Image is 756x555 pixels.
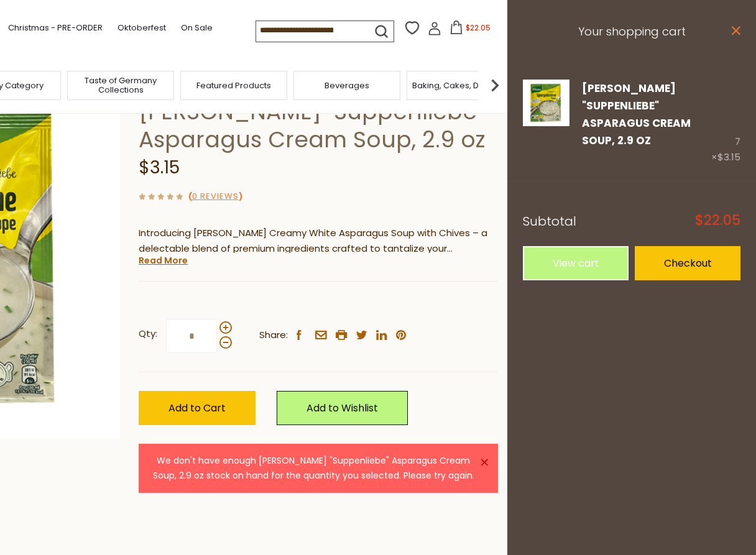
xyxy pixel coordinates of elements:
[139,98,498,154] h1: [PERSON_NAME] "Suppenliebe" Asparagus Cream Soup, 2.9 oz
[635,246,740,280] a: Checkout
[523,213,576,230] span: Subtotal
[695,214,740,227] span: $22.05
[139,391,256,425] button: Add to Cart
[717,150,740,163] span: $3.15
[466,22,491,33] span: $22.05
[188,190,242,202] span: ( )
[149,454,478,483] div: We don't have enough [PERSON_NAME] "Suppenliebe" Asparagus Cream Soup, 2.9 oz stock on hand for t...
[71,76,170,94] a: Taste of Germany Collections
[139,155,180,180] span: $3.15
[192,190,239,203] a: 0 Reviews
[8,21,103,35] a: Christmas - PRE-ORDER
[482,73,507,98] img: next arrow
[481,459,488,466] a: ×
[523,246,629,280] a: View cart
[277,391,408,425] a: Add to Wishlist
[412,81,509,90] a: Baking, Cakes, Desserts
[523,80,569,166] a: Knorr Spargelcreme suppe
[444,21,497,39] button: $22.05
[118,21,166,35] a: Oktoberfest
[166,319,217,353] input: Qty:
[523,80,569,126] img: Knorr Spargelcreme suppe
[196,81,271,90] a: Featured Products
[711,80,740,166] div: 7 ×
[325,81,369,90] a: Beverages
[139,326,157,342] strong: Qty:
[139,226,487,270] span: Introducing [PERSON_NAME] Creamy White Asparagus Soup with Chives – a delectable blend of premium...
[181,21,213,35] a: On Sale
[168,401,226,415] span: Add to Cart
[259,328,288,343] span: Share:
[139,254,188,267] a: Read More
[582,81,691,149] a: [PERSON_NAME] "Suppenliebe" Asparagus Cream Soup, 2.9 oz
